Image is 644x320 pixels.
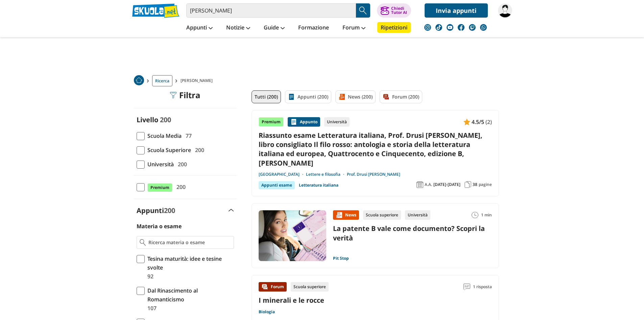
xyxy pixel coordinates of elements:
a: Appunti [185,22,214,34]
span: 77 [183,131,192,140]
span: 1 min [481,210,492,220]
a: Prof. Drusi [PERSON_NAME] [347,172,400,177]
img: Cerca appunti, riassunti o versioni [358,5,368,16]
a: Ricerca [152,75,172,86]
span: [PERSON_NAME] [181,75,215,86]
a: Pit Stop [333,256,349,261]
a: Forum [341,22,367,34]
img: youtube [447,24,453,31]
a: La patente B vale come documento? Scopri la verità [333,224,485,242]
div: Premium [259,117,284,127]
img: Anno accademico [416,181,423,188]
img: Filtra filtri mobile [170,92,176,99]
span: 200 [175,160,187,169]
img: Apri e chiudi sezione [229,209,234,212]
img: WhatsApp [480,24,487,31]
span: 107 [145,304,157,313]
img: Home [134,75,144,85]
span: Scuola Superiore [145,146,191,154]
img: Immagine news [259,210,326,261]
a: Formazione [296,22,331,34]
button: ChiediTutor AI [377,3,411,18]
a: Lettere e filosofia [306,172,347,177]
span: 4.5/5 [472,118,484,126]
a: I minerali e le rocce [259,296,324,305]
span: A.A. [425,182,432,187]
img: facebook [458,24,464,31]
a: Invia appunti [425,3,488,18]
span: Tesina maturità: idee e tesine svolte [145,254,234,272]
span: 200 [192,146,204,154]
span: Università [145,160,174,169]
img: Appunti filtro contenuto [288,93,295,100]
div: Università [324,117,350,127]
a: [GEOGRAPHIC_DATA] [259,172,306,177]
img: Commenti lettura [463,283,470,290]
label: Livello [137,115,158,124]
img: Forum contenuto [261,283,268,290]
span: Dal Rinascimento al Romanticismo [145,286,234,304]
img: twitch [469,24,476,31]
span: 200 [174,183,186,191]
img: Forum filtro contenuto [383,93,389,100]
img: tiktok [435,24,442,31]
a: Notizie [224,22,252,34]
a: Tutti (200) [252,90,281,103]
input: Ricerca materia o esame [148,239,231,246]
a: Forum (200) [380,90,422,103]
div: Chiedi Tutor AI [391,6,407,15]
a: Ripetizioni [377,22,411,33]
img: Appunti contenuto [290,119,297,125]
a: Home [134,75,144,86]
a: Appunti (200) [285,90,331,103]
div: Appunti esame [259,181,295,189]
span: (2) [485,118,492,126]
img: Ricerca materia o esame [140,239,146,246]
img: News filtro contenuto [338,93,345,100]
div: Scuola superiore [363,210,401,220]
span: 200 [164,206,175,215]
label: Materia o esame [137,222,182,230]
div: Filtra [170,90,200,100]
a: Biologia [259,309,275,315]
div: Forum [259,282,287,292]
div: News [333,210,359,220]
a: News (200) [335,90,376,103]
img: Tempo lettura [472,212,478,218]
div: Università [405,210,430,220]
a: Letteratura italiana [299,181,338,189]
span: 200 [160,115,171,124]
img: instagram [424,24,431,31]
div: Scuola superiore [291,282,329,292]
a: Riassunto esame Letteratura italiana, Prof. Drusi [PERSON_NAME], libro consigliato Il filo rosso:... [259,131,492,168]
img: Alex.0402 [498,3,512,18]
div: Appunto [288,117,320,127]
a: Guide [262,22,286,34]
span: 38 [473,182,477,187]
label: Appunti [137,206,175,215]
span: 1 risposta [473,282,492,292]
input: Cerca appunti, riassunti o versioni [186,3,356,18]
span: 92 [145,272,153,281]
span: Premium [147,183,172,192]
span: pagine [479,182,492,187]
img: Pagine [464,181,471,188]
button: Search Button [356,3,370,18]
span: [DATE]-[DATE] [433,182,460,187]
img: News contenuto [336,212,342,218]
img: Appunti contenuto [463,119,470,125]
span: Scuola Media [145,131,182,140]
